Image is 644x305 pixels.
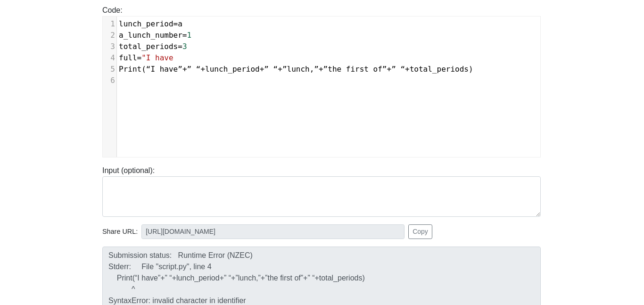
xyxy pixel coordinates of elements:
[137,53,142,62] span: =
[103,64,116,75] div: 5
[119,42,178,51] span: total_periods
[95,165,548,217] div: Input (optional):
[141,53,173,62] span: "I have
[264,65,269,74] span: ”
[273,65,278,74] span: “
[103,52,116,64] div: 4
[141,224,405,239] input: No share available yet
[187,31,192,40] span: 1
[200,65,205,74] span: +
[103,18,116,30] div: 1
[205,65,260,74] span: lunch_period
[103,75,116,86] div: 6
[196,65,201,74] span: “
[178,42,182,51] span: =
[319,65,323,74] span: +
[119,65,473,74] span: ( , )
[314,65,319,74] span: ”
[408,224,432,239] button: Copy
[373,65,387,74] span: of”
[400,65,405,74] span: “
[119,31,182,40] span: a_lunch_number
[160,65,182,74] span: have”
[323,65,342,74] span: ”the
[278,65,282,74] span: +
[178,19,182,28] span: a
[187,65,192,74] span: ”
[182,42,187,51] span: 3
[103,30,116,41] div: 2
[387,65,392,74] span: +
[282,65,310,74] span: ”lunch
[260,65,264,74] span: +
[102,227,138,237] span: Share URL:
[346,65,369,74] span: first
[103,41,116,52] div: 3
[405,65,410,74] span: +
[182,31,187,40] span: =
[173,19,178,28] span: =
[391,65,396,74] span: ”
[410,65,469,74] span: total_periods
[119,65,141,74] span: Print
[95,5,548,157] div: Code:
[146,65,155,74] span: “I
[119,19,173,28] span: lunch_period
[182,65,187,74] span: +
[119,53,137,62] span: full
